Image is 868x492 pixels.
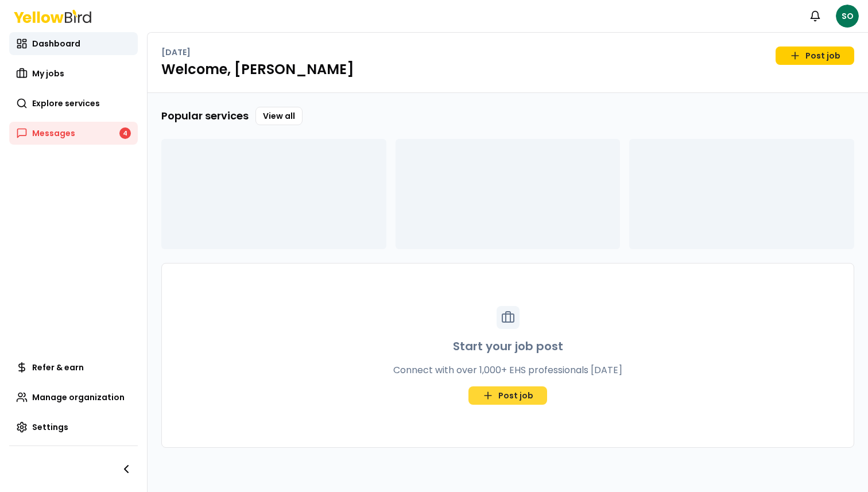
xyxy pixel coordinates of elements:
[255,107,303,125] a: View all
[32,421,68,433] span: Settings
[161,60,854,79] h1: Welcome, [PERSON_NAME]
[32,127,75,139] span: Messages
[32,68,64,79] span: My jobs
[468,386,547,405] a: Post job
[9,356,138,379] a: Refer & earn
[776,47,854,65] a: Post job
[32,98,100,109] span: Explore services
[9,92,138,115] a: Explore services
[393,363,622,377] p: Connect with over 1,000+ EHS professionals [DATE]
[9,416,138,439] a: Settings
[32,392,125,403] span: Manage organization
[161,47,191,58] p: [DATE]
[161,108,249,124] h3: Popular services
[9,386,138,409] a: Manage organization
[119,127,131,139] div: 4
[9,62,138,85] a: My jobs
[32,362,84,373] span: Refer & earn
[836,5,859,28] span: SO
[9,122,138,145] a: Messages4
[9,32,138,55] a: Dashboard
[453,338,563,354] h3: Start your job post
[32,38,80,49] span: Dashboard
